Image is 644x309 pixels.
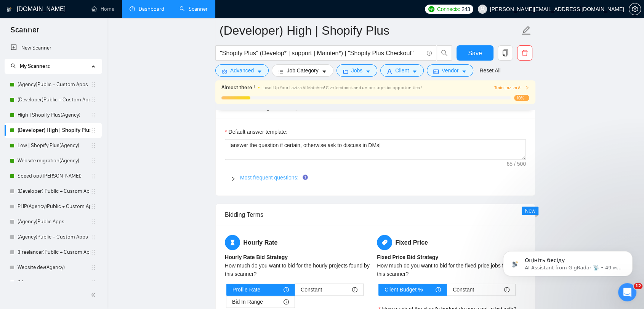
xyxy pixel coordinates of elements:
[5,275,102,290] li: QA
[18,153,90,168] a: Website migration(Agency)
[278,69,284,74] span: bars
[225,139,526,160] textarea: Default answer template:
[90,249,96,255] span: holder
[232,284,260,295] span: Profile Rate
[90,280,96,286] span: holder
[433,69,439,74] span: idcard
[90,127,96,133] span: holder
[272,64,333,77] button: barsJob Categorycaret-down
[18,199,90,214] a: PHP(Agency)Public + Custom Apps
[480,6,485,12] span: user
[90,82,96,88] span: holder
[629,3,641,15] button: setting
[11,40,96,56] a: New Scanner
[18,184,90,199] a: (Developer) Public + Custom Apps
[629,6,641,12] a: setting
[5,260,102,275] li: Website dev(Agency)
[517,50,532,56] span: delete
[18,260,90,275] a: Website dev(Agency)
[18,245,90,260] a: (Freelancer)Public + Custom Apps
[479,66,500,75] a: Reset All
[90,158,96,164] span: holder
[215,64,269,77] button: settingAdvancedcaret-down
[336,64,378,77] button: folderJobscaret-down
[377,235,526,250] h5: Fixed Price
[365,69,371,74] span: caret-down
[387,69,392,74] span: user
[5,184,102,199] li: (Developer) Public + Custom Apps
[90,234,96,240] span: holder
[5,245,102,260] li: (Freelancer)Public + Custom Apps
[301,284,322,295] span: Constant
[91,291,98,299] span: double-left
[232,296,263,307] span: Bid In Range
[525,85,529,90] span: right
[90,219,96,225] span: holder
[225,204,526,226] div: Bidding Terms
[322,69,327,74] span: caret-down
[220,48,423,58] input: Search Freelance Jobs...
[351,66,363,75] span: Jobs
[629,6,641,12] span: setting
[225,128,287,136] label: Default answer template:
[18,214,90,229] a: (Agency)Public Apps
[525,208,535,214] span: New
[427,64,473,77] button: idcardVendorcaret-down
[437,45,452,61] button: search
[521,26,531,35] span: edit
[90,142,96,149] span: holder
[230,66,254,75] span: Advanced
[5,229,102,245] li: (Agency)Public + Custom Apps
[90,112,96,118] span: holder
[395,66,409,75] span: Client
[302,174,309,181] div: Tooltip anchor
[20,63,50,69] span: My Scanners
[384,284,423,295] span: Client Budget %
[437,5,460,13] span: Connects:
[618,283,636,301] iframe: Intercom live chat
[457,45,493,61] button: Save
[343,69,348,74] span: folder
[225,235,374,250] h5: Hourly Rate
[11,63,16,69] span: search
[5,168,102,184] li: Speed opt(Alexey)
[18,168,90,184] a: Speed opt([PERSON_NAME])
[90,97,96,103] span: holder
[257,69,262,74] span: caret-down
[6,3,12,16] img: logo
[225,235,240,250] span: hourglass
[284,287,289,292] span: info-circle
[90,188,96,194] span: holder
[498,50,513,56] span: copy
[5,199,102,214] li: PHP(Agency)Public + Custom Apps
[240,175,298,181] a: Most frequent questions:
[5,40,102,56] li: New Scanner
[287,66,318,75] span: Job Category
[514,95,529,101] span: 10%
[494,84,529,91] button: Train Laziza AI
[377,261,526,278] div: How much do you want to bid for the fixed price jobs found by this scanner?
[5,123,102,138] li: (Developer) High | Shopify Plus
[18,229,90,245] a: (Agency)Public + Custom Apps
[442,66,458,75] span: Vendor
[222,69,227,74] span: setting
[5,214,102,229] li: (Agency)Public Apps
[91,6,114,12] a: homeHome
[461,69,467,74] span: caret-down
[504,287,509,292] span: info-circle
[468,48,482,58] span: Save
[427,51,432,56] span: info-circle
[18,138,90,153] a: Low | Shopify Plus(Agency)
[461,5,470,13] span: 243
[5,138,102,153] li: Low | Shopify Plus(Agency)
[263,85,422,90] span: Level Up Your Laziza AI Matches! Give feedback and unlock top-tier opportunities !
[5,77,102,92] li: (Agency)Public + Custom Apps
[517,45,532,61] button: delete
[5,107,102,123] li: High | Shopify Plus(Agency)
[412,69,417,74] span: caret-down
[179,6,208,12] a: searchScanner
